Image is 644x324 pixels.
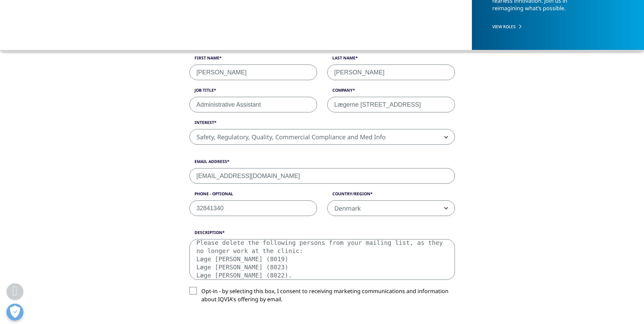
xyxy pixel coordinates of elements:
label: Country/Region [327,191,455,200]
label: Last Name [327,55,455,65]
button: Åbn præferencer [6,304,23,321]
label: Email Address [189,159,455,168]
span: Denmark [328,201,455,216]
label: Phone - Optional [189,191,317,200]
label: Company [327,87,455,97]
span: Safety, Regulatory, Quality, Commercial Compliance and Med Info [190,129,455,145]
label: First Name [189,55,317,65]
span: Denmark [327,200,455,216]
label: Description [189,230,455,239]
a: VIEW ROLES [492,24,619,30]
label: Job Title [189,87,317,97]
label: Interest [189,120,455,129]
span: Safety, Regulatory, Quality, Commercial Compliance and Med Info [189,129,455,145]
label: Opt-in - by selecting this box, I consent to receiving marketing communications and information a... [189,287,455,307]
